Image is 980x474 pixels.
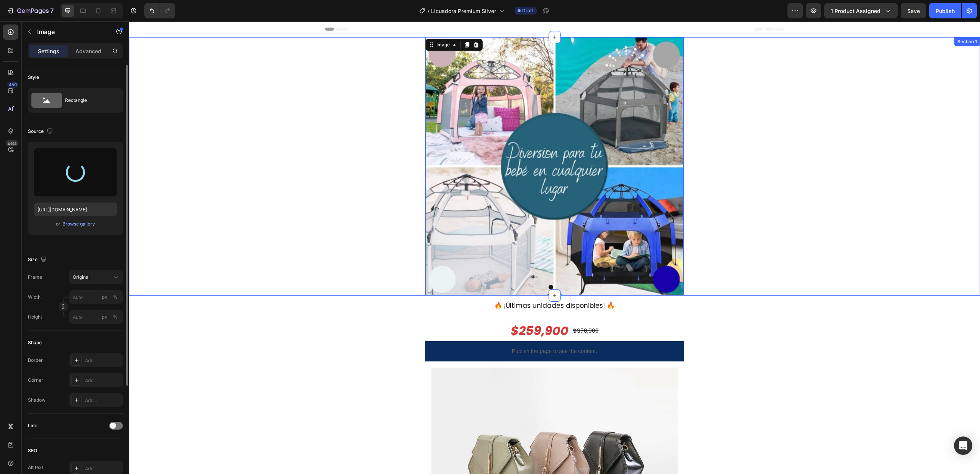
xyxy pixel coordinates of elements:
span: / [428,7,430,15]
div: Section 1 [827,17,849,24]
button: Dot [427,263,432,268]
label: Width [28,294,41,301]
span: 🔥 ¡Últimas unidades disponibles! 🔥 [365,279,486,289]
div: Border [28,357,43,364]
span: 1 product assigned [831,7,880,15]
p: Image [37,27,102,36]
div: $259,900 [381,301,440,318]
div: Add... [85,377,121,384]
p: Advanced [75,47,101,55]
span: Original [73,274,90,281]
div: Browse gallery [62,221,95,227]
div: Beta [6,140,18,146]
div: Rectangle [65,92,112,109]
button: px [111,312,120,322]
button: 1 product assigned [824,3,898,18]
div: Shape [28,339,42,346]
div: % [113,314,118,320]
p: Publish the page to see the content. [296,326,555,334]
button: Save [901,3,926,18]
div: SEO [28,447,37,454]
button: Original [69,270,123,284]
div: Add... [85,465,121,472]
button: Dot [435,263,439,268]
label: Height [28,314,42,320]
div: Corner [28,377,43,384]
div: Style [28,74,39,81]
div: Source [28,126,54,137]
input: px% [69,310,123,324]
span: Licuadora Premium Silver [431,7,496,15]
div: Size [28,255,48,265]
input: px% [69,290,123,304]
div: Undo/Redo [144,3,175,18]
span: Draft [522,7,534,14]
div: Link [28,422,37,429]
input: https://example.com/image.jpg [34,203,117,216]
p: 7 [50,6,54,15]
button: 7 [3,3,57,18]
div: Add... [85,397,121,404]
button: % [100,293,109,302]
button: Dot [420,263,424,268]
label: Frame [28,274,42,281]
p: Settings [38,47,59,55]
div: px [102,294,107,301]
div: px [102,314,107,320]
iframe: Design area [129,21,980,474]
button: px [111,293,120,302]
div: Publish [936,7,955,15]
div: 450 [7,82,18,88]
div: Shadow [28,397,46,404]
div: % [113,294,118,301]
button: Publish [929,3,961,18]
span: Save [907,8,920,14]
span: or [56,219,60,229]
div: Alt text [28,464,43,471]
div: Open Intercom Messenger [954,436,972,455]
div: $376,900 [443,305,470,314]
button: Browse gallery [62,220,95,228]
button: % [100,312,109,322]
button: Dot [412,263,416,268]
div: Add... [85,357,121,364]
